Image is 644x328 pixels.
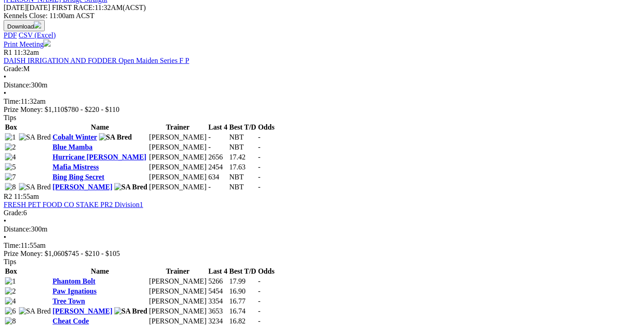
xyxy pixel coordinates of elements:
div: 300m [4,225,640,233]
div: 11:32am [4,97,640,106]
span: - [258,307,260,315]
th: Best T/D [229,123,257,132]
a: Cobalt Winter [52,133,97,141]
span: R1 [4,48,12,56]
img: SA Bred [99,133,132,141]
a: Hurricane [PERSON_NAME] [52,153,146,161]
span: Grade: [4,65,24,72]
span: - [258,143,260,151]
td: 2454 [208,163,228,172]
td: [PERSON_NAME] [149,133,207,142]
td: 16.77 [229,297,257,306]
a: Cheat Code [52,317,89,325]
a: FRESH PET FOOD CO STAKE PR2 Division1 [4,201,143,208]
img: SA Bred [19,307,51,315]
a: Phantom Bolt [52,277,95,285]
img: 2 [5,287,16,295]
td: 17.42 [229,153,257,162]
img: 8 [5,183,16,191]
td: [PERSON_NAME] [149,287,207,296]
span: 11:55am [14,193,39,200]
td: [PERSON_NAME] [149,143,207,152]
img: SA Bred [114,183,147,191]
span: $780 - $220 - $110 [64,106,119,113]
th: Name [52,267,148,276]
th: Odds [258,267,275,276]
th: Odds [258,123,275,132]
img: printer.svg [43,39,51,47]
img: 5 [5,163,16,171]
th: Last 4 [208,267,228,276]
td: [PERSON_NAME] [149,173,207,182]
td: 3234 [208,317,228,326]
span: • [4,73,6,81]
a: [PERSON_NAME] [52,307,112,315]
td: - [208,133,228,142]
span: • [4,89,6,97]
div: Download [4,31,640,39]
td: 3354 [208,297,228,306]
td: 5454 [208,287,228,296]
td: - [208,183,228,192]
td: 16.82 [229,317,257,326]
span: - [258,163,260,171]
span: - [258,183,260,191]
a: [PERSON_NAME] [52,183,112,191]
span: Tips [4,258,16,265]
a: Blue Mamba [52,143,92,151]
img: SA Bred [114,307,147,315]
th: Best T/D [229,267,257,276]
a: Print Meeting [4,40,51,48]
td: NBT [229,173,257,182]
img: 4 [5,153,16,161]
span: - [258,287,260,295]
span: - [258,153,260,161]
td: 17.99 [229,277,257,286]
td: NBT [229,143,257,152]
div: 11:55am [4,241,640,250]
span: Tips [4,114,16,121]
img: SA Bred [19,133,51,141]
span: - [258,317,260,325]
th: Name [52,123,148,132]
div: Kennels Close: 11:00am ACST [4,12,640,20]
img: 6 [5,307,16,315]
span: Time: [4,241,21,249]
td: [PERSON_NAME] [149,153,207,162]
img: 2 [5,143,16,151]
td: 5266 [208,277,228,286]
td: 16.74 [229,307,257,316]
a: PDF [4,31,17,39]
span: Distance: [4,81,31,89]
a: Mafia Mistress [52,163,99,171]
td: 2656 [208,153,228,162]
span: Grade: [4,209,24,217]
img: 7 [5,173,16,181]
td: 16.90 [229,287,257,296]
a: DAISH IRRIGATION AND FODDER Open Maiden Series F P [4,57,189,64]
span: FIRST RACE: [52,4,94,11]
a: CSV (Excel) [19,31,56,39]
td: NBT [229,133,257,142]
button: Download [4,20,45,31]
div: Prize Money: $1,060 [4,250,640,258]
span: R2 [4,193,12,200]
td: [PERSON_NAME] [149,183,207,192]
span: • [4,217,6,225]
td: 634 [208,173,228,182]
span: Box [5,267,17,275]
td: [PERSON_NAME] [149,163,207,172]
a: Bing Bing Secret [52,173,104,181]
td: NBT [229,183,257,192]
span: Time: [4,97,21,105]
span: - [258,297,260,305]
span: Box [5,123,17,131]
th: Trainer [149,123,207,132]
td: [PERSON_NAME] [149,277,207,286]
th: Last 4 [208,123,228,132]
span: - [258,277,260,285]
td: 3653 [208,307,228,316]
td: - [208,143,228,152]
span: $745 - $210 - $105 [65,250,120,257]
div: M [4,65,640,73]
